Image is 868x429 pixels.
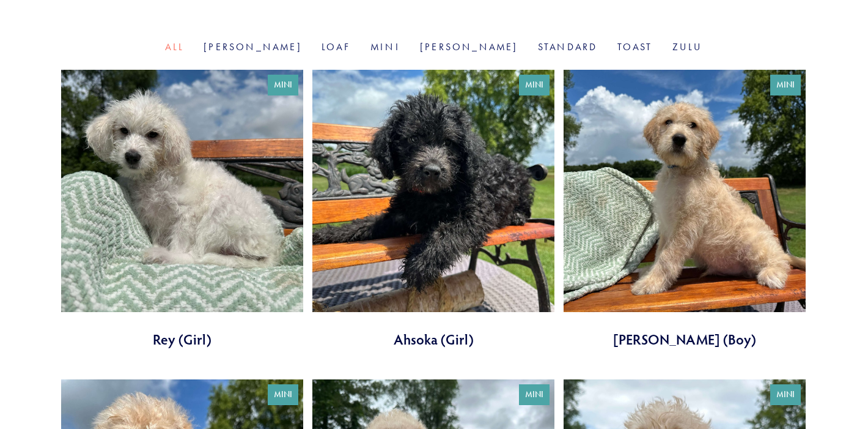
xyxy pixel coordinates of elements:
a: Toast [617,41,653,53]
a: [PERSON_NAME] [204,41,302,53]
a: [PERSON_NAME] [420,41,518,53]
a: Mini [370,41,400,53]
a: All [165,41,184,53]
a: Standard [538,41,598,53]
a: Zulu [672,41,703,53]
a: Loaf [322,41,351,53]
